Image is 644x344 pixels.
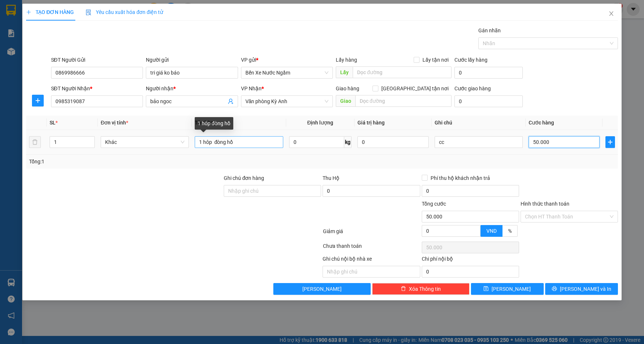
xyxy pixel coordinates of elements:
[50,120,55,126] span: SL
[432,116,526,130] th: Ghi chú
[228,98,234,104] span: user-add
[241,86,262,91] span: VP Nhận
[521,201,569,207] label: Hình thức thanh toán
[323,255,420,266] div: Ghi chú nội bộ nhà xe
[323,266,420,278] input: Nhập ghi chú
[29,157,249,166] div: Tổng: 1
[486,228,497,234] span: VND
[241,56,333,64] div: VP gửi
[355,95,451,107] input: Dọc đường
[336,66,353,78] span: Lấy
[508,228,512,234] span: %
[146,56,238,64] div: Người gửi
[195,117,233,130] div: 1 hôp đòng hồ
[105,137,184,148] span: Khác
[378,84,451,93] span: [GEOGRAPHIC_DATA] tận nơi
[372,283,469,295] button: deleteXóa Thông tin
[26,9,74,15] span: TẠO ĐƠN HÀNG
[422,201,446,207] span: Tổng cước
[560,285,611,293] span: [PERSON_NAME] và In
[86,9,163,15] span: Yêu cầu xuất hóa đơn điện tử
[605,136,615,148] button: plus
[101,120,128,126] span: Đơn vị tính
[323,175,339,181] span: Thu Hộ
[545,283,618,295] button: printer[PERSON_NAME] và In
[608,11,614,17] span: close
[86,10,91,15] img: icon
[552,286,557,292] span: printer
[224,185,321,197] input: Ghi chú đơn hàng
[322,227,421,240] div: Giảm giá
[529,120,554,126] span: Cước hàng
[245,96,329,107] span: Văn phòng Kỳ Anh
[195,136,283,148] input: VD: Bàn, Ghế
[245,67,329,78] span: Bến Xe Nước Ngầm
[492,285,531,293] span: [PERSON_NAME]
[29,136,41,148] button: delete
[478,28,501,33] label: Gán nhãn
[454,67,523,79] input: Cước lấy hàng
[273,283,371,295] button: [PERSON_NAME]
[454,57,488,63] label: Cước lấy hàng
[4,54,82,65] li: In ngày: 14:36 13/09
[454,86,491,91] label: Cước giao hàng
[435,136,523,148] input: Ghi Chú
[483,286,489,292] span: save
[146,84,238,93] div: Người nhận
[601,4,622,24] button: Close
[307,120,333,126] span: Định lượng
[51,56,143,64] div: SĐT Người Gửi
[422,255,519,266] div: Chi phí nội bộ
[4,44,82,54] li: [PERSON_NAME]
[336,95,355,107] span: Giao
[32,98,43,104] span: plus
[336,86,359,91] span: Giao hàng
[428,174,493,182] span: Phí thu hộ khách nhận trả
[357,120,385,126] span: Giá trị hàng
[302,285,342,293] span: [PERSON_NAME]
[353,66,451,78] input: Dọc đường
[401,286,406,292] span: delete
[322,242,421,255] div: Chưa thanh toán
[606,139,614,145] span: plus
[51,84,143,93] div: SĐT Người Nhận
[344,136,352,148] span: kg
[26,10,31,15] span: plus
[420,56,451,64] span: Lấy tận nơi
[409,285,441,293] span: Xóa Thông tin
[336,57,357,63] span: Lấy hàng
[357,136,429,148] input: 0
[454,95,523,107] input: Cước giao hàng
[224,175,264,181] label: Ghi chú đơn hàng
[471,283,544,295] button: save[PERSON_NAME]
[32,95,44,106] button: plus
